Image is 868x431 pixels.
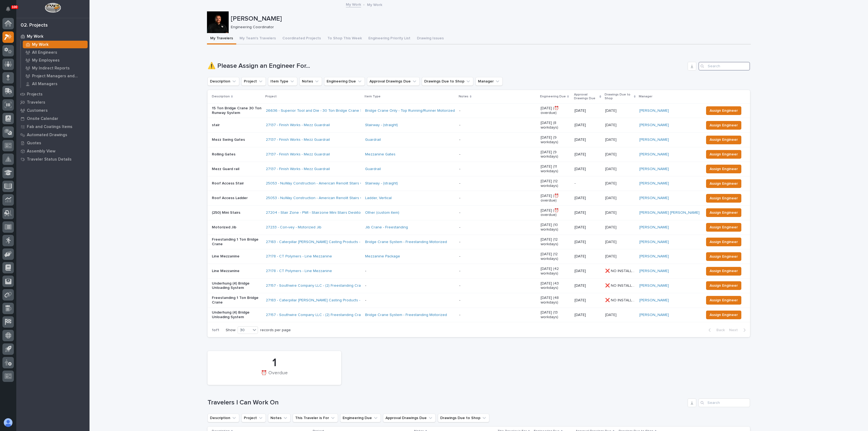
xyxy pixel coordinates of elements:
[260,328,291,333] p: records per page
[32,50,57,55] p: All Engineers
[729,328,741,333] span: Next
[21,64,90,72] a: My Indirect Reports
[212,237,261,247] p: Freestanding 1 Ton Bridge Crane
[2,3,14,15] button: Notifications
[226,328,235,333] p: Show
[212,296,261,305] p: Freestanding 1 Ton Bridge Crane
[639,181,669,186] a: [PERSON_NAME]
[365,108,455,113] a: Bridge Crane Only - Top Running/Runner Motorized
[575,196,601,200] p: [DATE]
[208,191,750,206] tr: Roof Access Ladder25053 - NuWay Construction - American Renolit Stairs Guardrail and Roof Ladder ...
[7,7,14,15] div: Notifications100
[212,152,261,157] p: Rolling Gates
[21,23,48,28] div: 02. Projects
[605,166,618,171] p: [DATE]
[324,33,365,44] button: To Shop This Week
[324,77,365,86] button: Engineering Due
[16,114,90,123] a: Onsite Calendar
[639,196,669,200] a: [PERSON_NAME]
[639,210,700,215] a: [PERSON_NAME] [PERSON_NAME]
[605,282,636,288] p: ❌ NO INSTALL DATE!
[541,223,570,232] p: [DATE] (10 workdays)
[459,313,460,317] div: -
[710,253,738,260] span: Assign Engineer
[231,25,746,30] p: Engineering Coordinator
[217,356,332,370] div: 1
[459,283,460,288] div: -
[605,195,618,200] p: [DATE]
[16,98,90,106] a: Travelers
[32,82,58,87] p: All Managers
[266,225,321,230] a: 27233 - Con-vey - Motorized Jib
[268,414,291,422] button: Notes
[208,293,750,308] tr: Freestanding 1 Ton Bridge Crane27183 - Caterpillar [PERSON_NAME] Casting Products - Freestanding ...
[476,77,503,86] button: Manager
[605,224,618,230] p: [DATE]
[266,152,330,157] a: 27137 - Finish Works - Mezz Guardrail
[541,267,570,276] p: [DATE] (42 workdays)
[575,254,601,259] p: [DATE]
[266,138,330,142] a: 27137 - Finish Works - Mezz Guardrail
[208,133,750,147] tr: Mezz Swing Gates27137 - Finish Works - Mezz Guardrail Guardrail - [DATE] (9 workdays)[DATE][DATE]...
[575,313,601,317] p: [DATE]
[727,328,750,333] button: Next
[266,240,409,244] a: 27183 - Caterpillar [PERSON_NAME] Casting Products - Freestanding 1 Ton UltraLite
[45,3,61,13] img: Workspace Logo
[639,283,669,288] a: [PERSON_NAME]
[365,298,455,303] p: -
[459,269,460,273] div: -
[710,180,738,187] span: Assign Engineer
[365,167,381,171] a: Guardrail
[704,328,727,333] button: Back
[27,100,45,105] p: Travelers
[575,283,601,288] p: [DATE]
[459,225,460,230] div: -
[710,297,738,304] span: Assign Engineer
[16,147,90,155] a: Assembly View
[21,49,90,56] a: All Engineers
[212,254,261,259] p: Line Mezzanine
[21,41,90,48] a: My Work
[16,131,90,139] a: Automated Drawings
[367,77,420,86] button: Approval Drawings Due
[208,399,685,407] h1: Travelers I Can Work On
[575,108,601,113] p: [DATE]
[541,237,570,247] p: [DATE] (12 workdays)
[208,77,239,86] button: Description
[639,298,669,303] a: [PERSON_NAME]
[365,313,447,317] a: Bridge Crane System - Freestanding Motorized
[16,32,90,40] a: My Work
[208,162,750,176] tr: Mezz Guard rail27137 - Finish Works - Mezz Guardrail Guardrail - [DATE] (11 workdays)[DATE][DATE]...
[541,208,570,218] p: [DATE] (⏰ overdue)
[268,77,297,86] button: Item Type
[710,282,738,289] span: Assign Engineer
[16,123,90,131] a: Fab and Coatings Items
[710,224,738,231] span: Assign Engineer
[541,179,570,188] p: [DATE] (12 workdays)
[212,94,230,100] p: Description
[541,194,570,203] p: [DATE] (⏰ overdue)
[541,135,570,145] p: [DATE] (9 workdays)
[605,136,618,142] p: [DATE]
[208,278,750,293] tr: Underhung (4) Bridge Unloading System27157 - Southwire Company LLC - (2) Freestanding Crane Syste...
[698,62,750,71] input: Search
[706,267,741,276] button: Assign Engineer
[365,240,447,244] a: Bridge Crane System - Freestanding Motorized
[605,180,618,186] p: [DATE]
[575,167,601,171] p: [DATE]
[208,220,750,235] tr: Motorized Jib27233 - Con-vey - Motorized Jib Jib Crane - Freestanding - [DATE] (10 workdays)[DATE...
[212,196,261,200] p: Roof Access Ladder
[231,15,749,23] p: [PERSON_NAME]
[710,209,738,216] span: Assign Engineer
[365,138,381,142] a: Guardrail
[706,238,741,246] button: Assign Engineer
[16,155,90,163] a: Traveler Status Details
[365,225,408,230] a: Jib Crane - Freestanding
[208,324,224,337] p: 1 of 1
[21,56,90,64] a: My Employees
[710,239,738,245] span: Assign Engineer
[605,312,618,317] p: [DATE]
[365,94,381,100] p: Item Type
[21,72,90,80] a: Project Managers and Engineers
[208,206,750,220] tr: (250) Mini Stairs27204 - Stair Zone - PWI - Stairzone Mini Stairs Desktop Mailer Other (custom it...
